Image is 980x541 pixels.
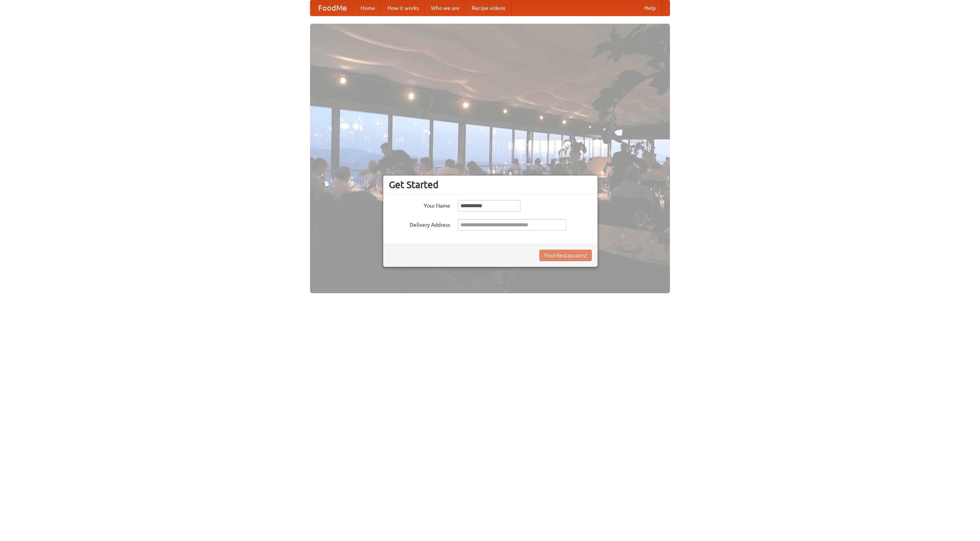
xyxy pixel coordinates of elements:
label: Your Name [389,200,450,210]
a: Help [638,0,662,16]
h3: Get Started [389,179,592,190]
a: Recipe videos [465,0,511,16]
a: FoodMe [310,0,354,16]
label: Delivery Address [389,219,450,229]
button: Find Restaurants! [539,250,592,261]
a: How it works [381,0,425,16]
a: Who we are [425,0,465,16]
a: Home [354,0,381,16]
